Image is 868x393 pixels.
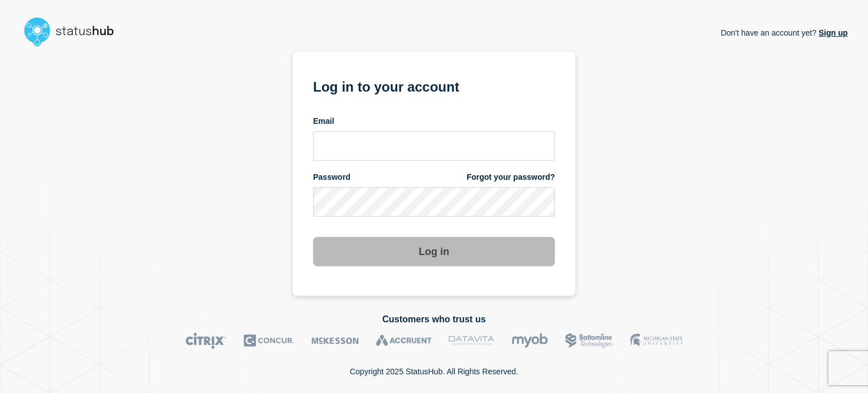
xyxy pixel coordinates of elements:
span: Email [313,116,334,127]
img: McKesson logo [311,332,359,349]
input: password input [313,187,555,217]
img: Citrix logo [185,332,227,349]
a: Sign up [817,28,848,37]
button: Log in [313,237,555,266]
p: Don't have an account yet? [721,19,848,46]
a: Forgot your password? [467,172,555,183]
img: Bottomline logo [565,332,613,349]
img: StatusHub logo [20,14,128,50]
h2: Customers who trust us [20,314,848,325]
img: MSU logo [630,332,683,349]
img: myob logo [511,332,548,349]
img: Accruent logo [376,332,432,349]
h1: Log in to your account [313,75,555,96]
input: email input [313,131,555,161]
span: Password [313,172,350,183]
img: DataVita logo [449,332,494,349]
img: Concur logo [244,332,294,349]
p: Copyright 2025 StatusHub. All Rights Reserved. [350,367,518,376]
